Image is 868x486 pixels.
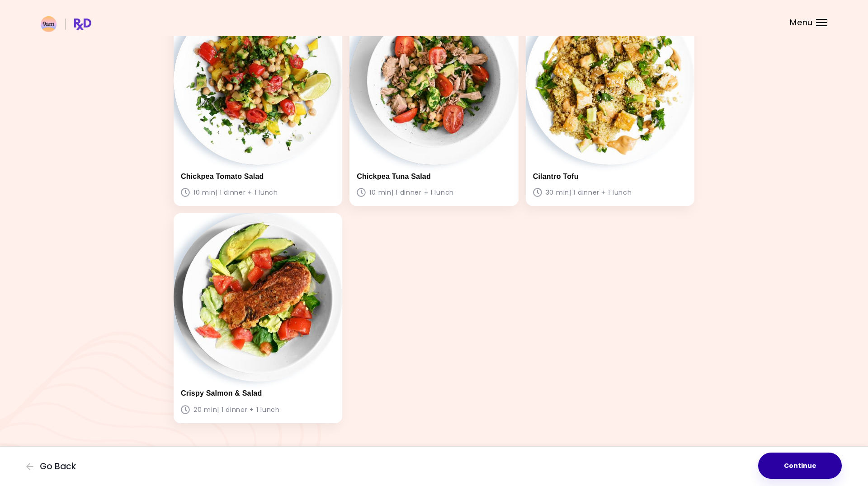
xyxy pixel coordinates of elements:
[181,172,335,181] h3: Chickpea Tomato Salad
[790,19,813,27] span: Menu
[758,453,842,479] button: Continue
[26,462,80,472] button: Go Back
[40,462,76,472] span: Go Back
[357,172,511,181] h3: Chickpea Tuna Salad
[181,186,335,199] p: 10 min | 1 dinner + 1 lunch
[41,16,91,32] img: RxDiet
[533,186,687,199] p: 30 min | 1 dinner + 1 lunch
[181,389,335,397] h3: Crispy Salmon & Salad
[357,186,511,199] p: 10 min | 1 dinner + 1 lunch
[181,403,335,416] p: 20 min | 1 dinner + 1 lunch
[533,172,687,181] h3: Cilantro Tofu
